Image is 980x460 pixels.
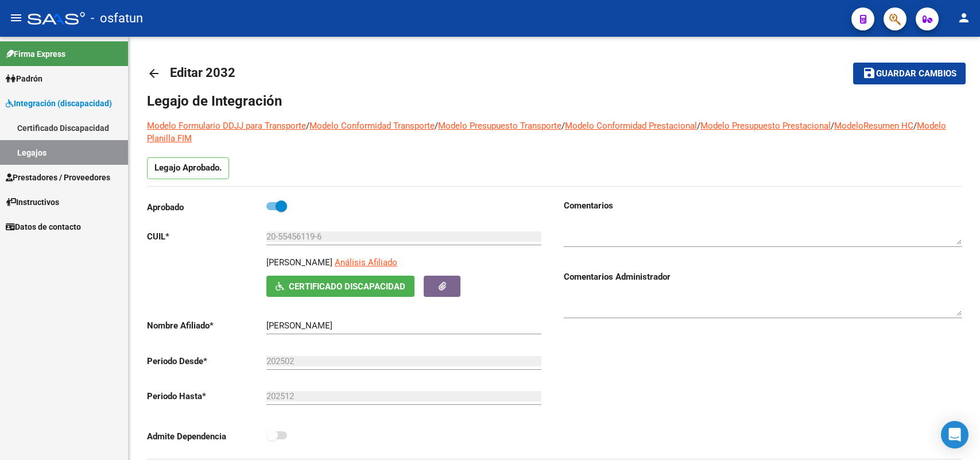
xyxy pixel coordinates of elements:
[876,69,956,79] span: Guardar cambios
[147,230,266,243] p: CUIL
[6,72,42,85] span: Padrón
[170,65,235,80] span: Editar 2032
[147,390,266,403] p: Periodo Hasta
[147,67,161,80] mat-icon: arrow_back
[91,6,143,31] span: - osfatun
[147,157,229,179] p: Legajo Aprobado.
[6,196,59,208] span: Instructivos
[266,276,415,297] button: Certificado Discapacidad
[6,171,110,184] span: Prestadores / Proveedores
[147,92,962,110] h1: Legajo de Integración
[309,121,435,131] a: Modelo Conformidad Transporte
[6,48,65,60] span: Firma Express
[6,221,81,233] span: Datos de contacto
[9,11,23,25] mat-icon: menu
[565,121,697,131] a: Modelo Conformidad Prestacional
[335,257,397,268] span: Análisis Afiliado
[834,121,913,131] a: ModeloResumen HC
[266,256,332,269] p: [PERSON_NAME]
[853,63,966,84] button: Guardar cambios
[289,281,405,292] span: Certificado Discapacidad
[700,121,831,131] a: Modelo Presupuesto Prestacional
[147,201,266,214] p: Aprobado
[564,199,962,212] h3: Comentarios
[147,430,266,443] p: Admite Dependencia
[438,121,561,131] a: Modelo Presupuesto Transporte
[147,121,306,131] a: Modelo Formulario DDJJ para Transporte
[564,270,962,283] h3: Comentarios Administrador
[941,421,969,449] div: Open Intercom Messenger
[147,319,266,332] p: Nombre Afiliado
[6,97,112,110] span: Integración (discapacidad)
[957,11,971,25] mat-icon: person
[862,66,876,80] mat-icon: save
[147,355,266,368] p: Periodo Desde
